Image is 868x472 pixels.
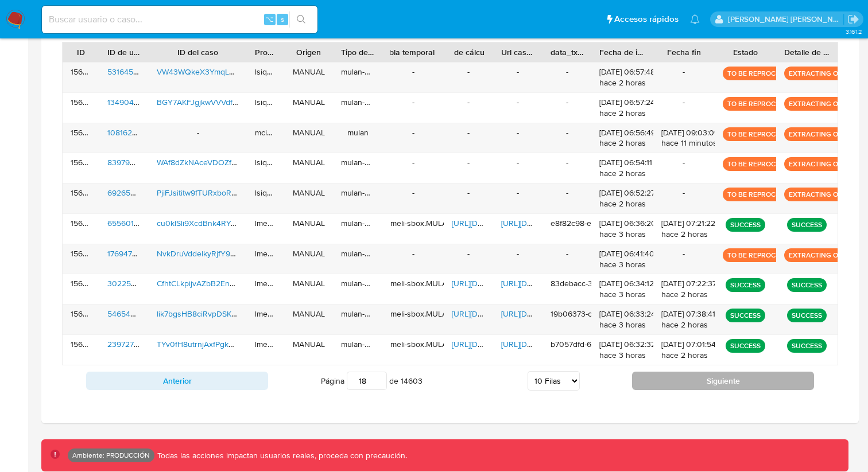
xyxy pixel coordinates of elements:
[847,13,859,25] a: Salir
[281,14,284,25] span: s
[728,14,844,25] p: edwin.alonso@mercadolibre.com.co
[289,11,313,28] button: search-icon
[72,453,150,458] p: Ambiente: PRODUCCIÓN
[42,12,317,27] input: Buscar usuario o caso...
[154,450,407,461] p: Todas las acciones impactan usuarios reales, proceda con precaución.
[690,14,700,24] a: Notificaciones
[614,13,679,25] span: Accesos rápidos
[846,27,862,36] span: 3.161.2
[265,14,274,25] span: ⌥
